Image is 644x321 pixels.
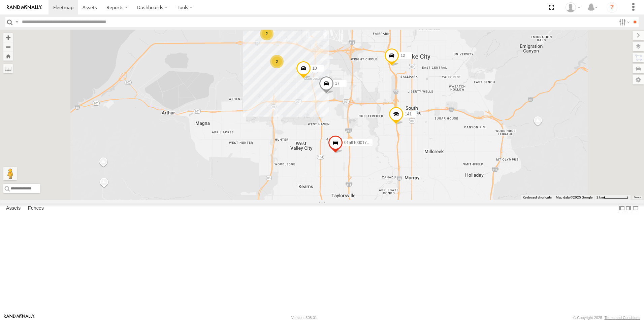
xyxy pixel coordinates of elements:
label: Fences [25,204,47,213]
span: 2 km [597,195,604,199]
label: Measure [3,64,13,73]
div: Keith Washburn [563,2,583,12]
label: Hide Summary Table [632,204,639,213]
div: 2 [260,27,273,40]
span: 17 [335,81,340,86]
span: Map data ©2025 Google [556,195,592,199]
span: 12 [400,53,405,58]
label: Assets [3,204,24,213]
i: ? [607,2,617,13]
a: Terms and Conditions [605,316,640,320]
div: Version: 308.01 [291,316,317,320]
a: Visit our Website [4,314,35,321]
label: Map Settings [633,75,644,84]
span: 015910001775256 [344,140,378,145]
button: Zoom out [3,42,13,51]
label: Search Filter Options [616,17,631,27]
button: Keyboard shortcuts [523,195,552,200]
span: 10 [312,66,317,71]
button: Zoom in [3,33,13,42]
label: Dock Summary Table to the Left [618,204,625,213]
button: Zoom Home [3,51,13,61]
label: Dock Summary Table to the Right [625,204,632,213]
img: rand-logo.svg [7,5,42,10]
a: Terms (opens in new tab) [634,196,641,199]
button: Map Scale: 2 km per 69 pixels [594,195,631,200]
button: Drag Pegman onto the map to open Street View [3,167,17,180]
div: 2 [270,55,284,68]
div: © Copyright 2025 - [573,316,640,320]
span: 141 [405,112,412,116]
label: Search Query [14,17,20,27]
